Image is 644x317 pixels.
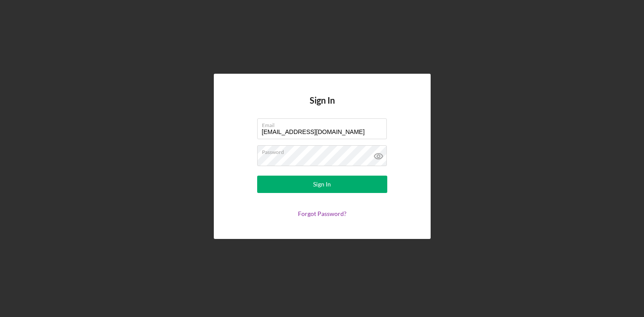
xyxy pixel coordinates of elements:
[313,176,331,193] div: Sign In
[257,176,387,193] button: Sign In
[310,95,335,118] h4: Sign In
[262,146,387,155] label: Password
[298,210,347,217] a: Forgot Password?
[262,119,387,128] label: Email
